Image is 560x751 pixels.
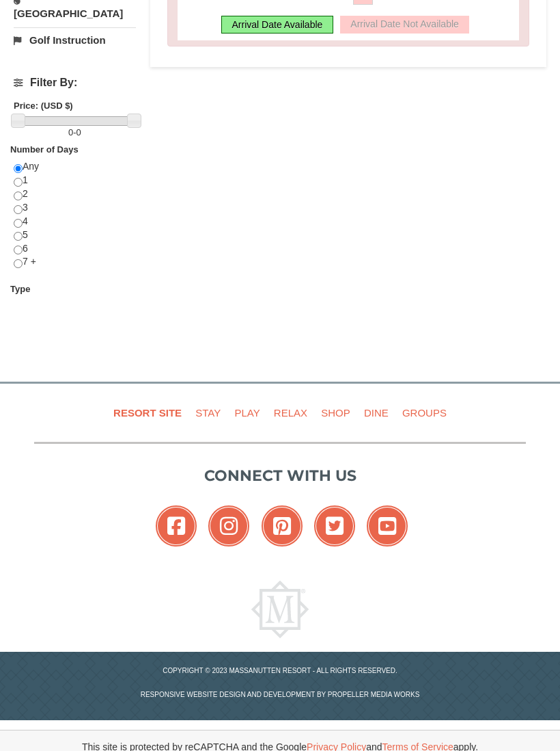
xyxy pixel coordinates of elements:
[14,77,136,89] h4: Filter By:
[34,464,526,487] p: Connect with us
[24,666,536,676] p: Copyright © 2023 Massanutten Resort - All Rights Reserved.
[190,397,226,428] a: Stay
[359,397,394,428] a: Dine
[10,284,30,294] strong: Type
[14,27,136,53] a: Golf Instruction
[268,397,313,428] a: Relax
[221,16,334,34] div: Arrival Date Available
[14,126,136,140] label: -
[14,160,136,282] div: Any 1 2 3 4 5 6 7 +
[14,101,73,111] strong: Price: (USD $)
[141,691,420,698] a: Responsive website design and development by Propeller Media Works
[229,397,265,428] a: Play
[316,397,356,428] a: Shop
[251,581,309,638] img: Massanutten Resort Logo
[340,16,468,34] div: Arrival Date Not Available
[108,397,187,428] a: Resort Site
[76,127,81,137] span: 0
[10,144,79,155] strong: Number of Days
[68,127,73,137] span: 0
[397,397,452,428] a: Groups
